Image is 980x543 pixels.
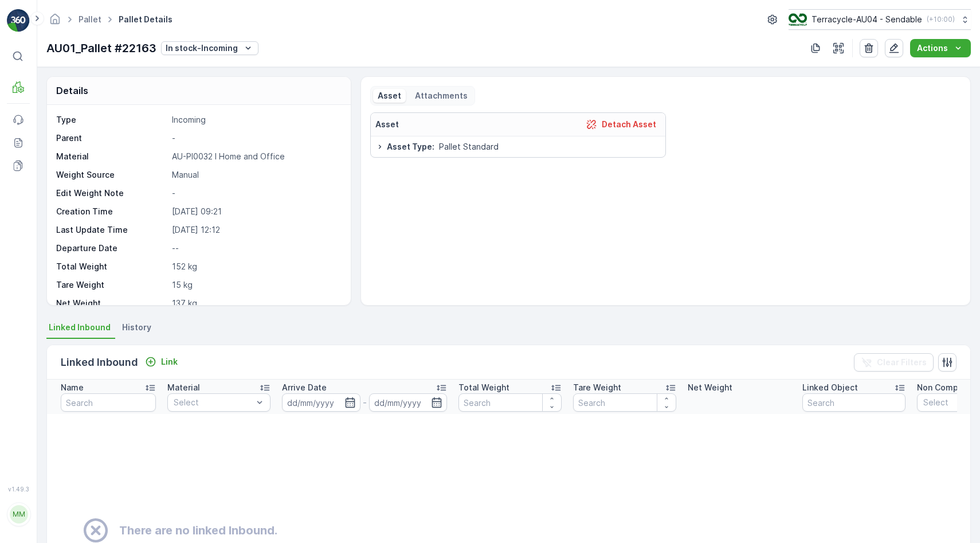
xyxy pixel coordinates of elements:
p: Parent [56,132,167,144]
p: Total Weight [458,382,509,393]
button: MM [7,495,30,534]
p: Asset [378,90,401,101]
input: Search [458,393,562,412]
img: logo [7,9,30,32]
span: v 1.49.3 [7,486,30,493]
input: Search [573,393,676,412]
a: Pallet [79,14,101,24]
p: Departure Date [56,243,167,254]
p: In stock-Incoming [166,42,238,54]
p: 15 kg [172,279,339,291]
p: - [363,396,367,409]
p: Creation Time [56,206,167,217]
p: Type [56,114,167,126]
button: Link [140,355,182,369]
p: Asset [375,119,399,130]
p: - [172,132,339,144]
p: -- [172,243,339,254]
p: Linked Inbound [61,354,138,370]
p: Net Weight [688,382,732,393]
p: Edit Weight Note [56,187,167,199]
p: Name [61,382,84,393]
p: 137 kg [172,298,339,309]
button: Actions [910,39,971,57]
p: Net Weight [56,298,167,309]
p: Detach Asset [602,119,656,130]
p: Clear Filters [877,357,927,368]
span: Pallet Details [116,14,175,25]
input: dd/mm/yyyy [369,393,448,412]
span: Pallet Standard [439,141,499,153]
p: AU01_Pallet #22163 [46,40,156,57]
p: Material [56,151,167,162]
span: History [122,322,151,333]
input: Search [61,393,156,412]
p: AU-PI0032 I Home and Office [172,151,339,162]
button: In stock-Incoming [161,41,258,55]
span: Asset Type : [387,141,434,153]
p: Manual [172,169,339,181]
p: Tare Weight [56,279,167,291]
input: dd/mm/yyyy [282,393,360,412]
p: Total Weight [56,261,167,272]
p: Attachments [415,90,468,101]
button: Terracycle-AU04 - Sendable(+10:00) [789,9,971,30]
p: [DATE] 12:12 [172,224,339,236]
p: 152 kg [172,261,339,272]
p: Select [174,397,253,408]
p: Material [167,382,200,393]
input: Search [802,393,905,412]
button: Clear Filters [854,353,934,372]
span: Linked Inbound [49,322,111,333]
p: Terracycle-AU04 - Sendable [812,14,922,25]
img: terracycle_logo.png [789,13,807,26]
p: [DATE] 09:21 [172,206,339,217]
p: Incoming [172,114,339,126]
div: MM [10,505,28,524]
h2: There are no linked Inbound. [119,522,277,539]
p: Link [161,356,178,368]
p: Actions [917,42,948,54]
p: Arrive Date [282,382,327,393]
p: - [172,187,339,199]
p: Tare Weight [573,382,621,393]
p: Details [56,84,88,97]
p: Last Update Time [56,224,167,236]
p: Linked Object [802,382,858,393]
p: Weight Source [56,169,167,181]
p: ( +10:00 ) [927,15,955,24]
a: Homepage [49,17,61,27]
button: Detach Asset [581,118,661,131]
